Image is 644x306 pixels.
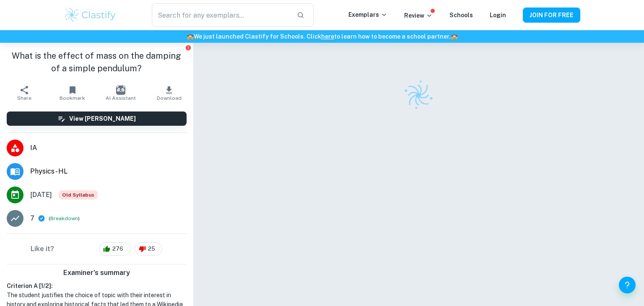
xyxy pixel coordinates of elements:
h1: What is the effect of mass on the damping of a simple pendulum? [7,49,187,75]
img: Clastify logo [398,75,439,116]
img: Clastify logo [64,7,117,23]
h6: Criterion A [ 1 / 2 ]: [7,281,187,290]
button: Report issue [185,44,192,51]
span: Share [17,95,31,101]
button: AI Assistant [96,81,145,105]
a: Login [490,12,506,18]
span: 276 [108,245,128,253]
p: Exemplars [348,10,387,19]
a: Schools [449,12,473,18]
input: Search for any exemplars... [152,3,290,27]
p: Review [404,11,433,20]
span: 25 [143,245,160,253]
button: Breakdown [50,215,78,222]
span: AI Assistant [106,95,136,101]
button: Download [145,81,193,105]
button: JOIN FOR FREE [523,8,580,23]
a: here [321,33,334,40]
div: 276 [99,242,130,256]
span: Download [157,95,182,101]
span: IA [30,143,187,153]
button: View [PERSON_NAME] [7,112,187,126]
button: Bookmark [48,81,96,105]
span: [DATE] [30,190,52,200]
span: Physics - HL [30,166,187,176]
h6: View [PERSON_NAME] [69,114,136,123]
span: ( ) [49,215,80,223]
span: 🏫 [451,33,458,40]
div: 25 [135,242,162,256]
button: Help and Feedback [619,277,636,293]
p: 7 [30,213,34,223]
span: 🏫 [187,33,194,40]
span: Bookmark [60,95,85,101]
span: Old Syllabus [59,190,98,200]
img: AI Assistant [116,86,125,95]
h6: Like it? [31,244,54,254]
div: Starting from the May 2025 session, the Physics IA requirements have changed. It's OK to refer to... [59,190,98,200]
h6: We just launched Clastify for Schools. Click to learn how to become a school partner. [2,32,642,41]
h6: Examiner's summary [3,268,190,278]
